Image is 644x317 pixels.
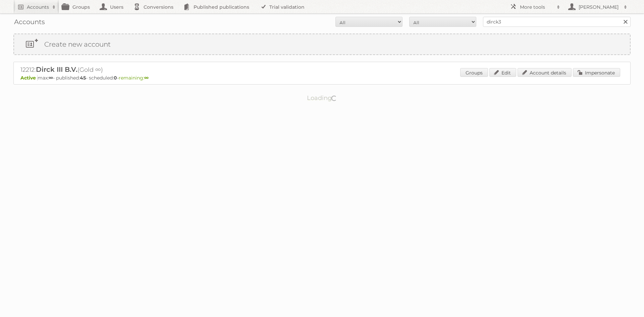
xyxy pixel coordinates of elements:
[20,65,255,74] h2: 12212: (Gold ∞)
[20,75,38,81] span: Active
[119,75,149,81] span: remaining:
[114,75,117,81] strong: 0
[36,65,77,73] span: Dirck III B.V.
[80,75,86,81] strong: 45
[144,75,149,81] strong: ∞
[49,75,53,81] strong: ∞
[520,4,553,10] h2: More tools
[20,75,624,81] p: max: - published: - scheduled: -
[14,34,630,54] a: Create new account
[518,68,572,77] a: Account details
[577,4,621,10] h2: [PERSON_NAME]
[489,68,516,77] a: Edit
[573,68,620,77] a: Impersonate
[460,68,488,77] a: Groups
[27,4,49,10] h2: Accounts
[286,91,359,105] p: Loading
